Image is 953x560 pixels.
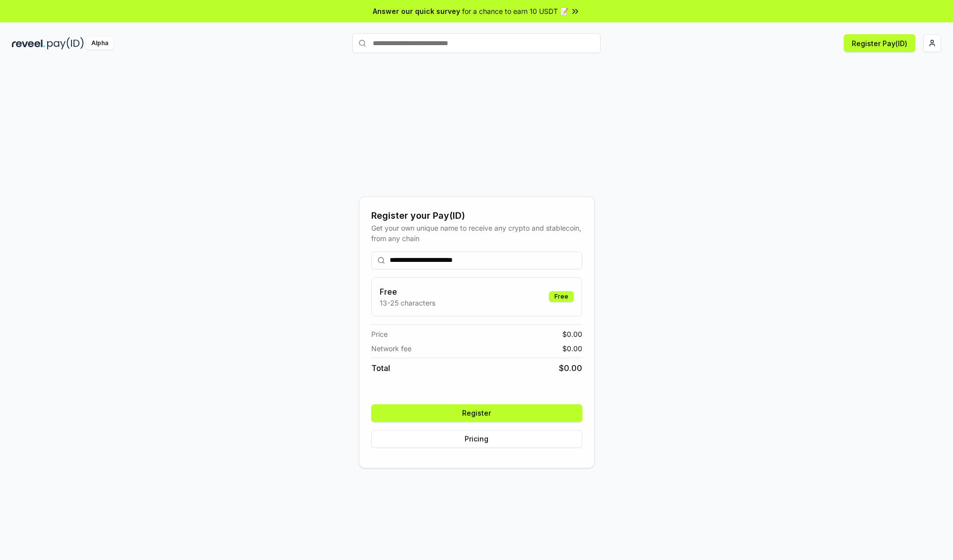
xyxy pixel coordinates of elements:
[12,37,45,50] img: reveel_dark
[371,223,582,244] div: Get your own unique name to receive any crypto and stablecoin, from any chain
[371,209,582,223] div: Register your Pay(ID)
[371,329,388,339] span: Price
[380,298,435,308] p: 13-25 characters
[371,404,582,422] button: Register
[844,34,915,52] button: Register Pay(ID)
[562,329,582,339] span: $ 0.00
[559,362,582,374] span: $ 0.00
[47,37,84,50] img: pay_id
[86,37,114,50] div: Alpha
[462,6,568,16] span: for a chance to earn 10 USDT 📝
[549,291,574,302] div: Free
[371,343,411,354] span: Network fee
[373,6,460,16] span: Answer our quick survey
[371,430,582,448] button: Pricing
[380,286,435,298] h3: Free
[562,343,582,354] span: $ 0.00
[371,362,390,374] span: Total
